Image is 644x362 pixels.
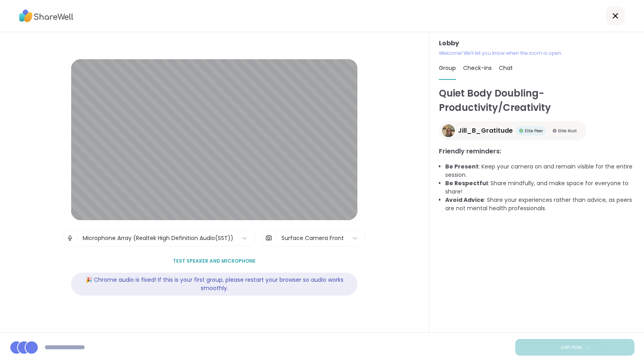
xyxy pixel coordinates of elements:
[170,253,259,269] button: Test speaker and microphone
[558,128,577,134] span: Elite Host
[281,234,344,242] div: Surface Camera Front
[553,129,557,133] img: Elite Host
[439,50,634,57] p: Welcome! We’ll let you know when the room is open.
[499,64,513,72] span: Chat
[439,64,456,72] span: Group
[19,7,74,25] img: ShareWell Logo
[71,273,357,296] div: 🎉 Chrome audio is fixed! If this is your first group, please restart your browser so audio works ...
[83,234,233,242] div: Microphone Array (Realtek High Definition Audio(SST))
[77,230,79,246] span: |
[445,196,484,204] b: Avoid Advice
[458,126,513,136] span: Jill_B_Gratitude
[445,163,479,170] b: Be Present
[560,344,582,351] span: Join now
[445,196,634,213] li: : Share your experiences rather than advice, as peers are not mental health professionals.
[442,124,455,137] img: Jill_B_Gratitude
[525,128,543,134] span: Elite Peer
[439,147,634,156] h3: Friendly reminders:
[265,230,272,246] img: Camera
[66,230,74,246] img: Microphone
[463,64,492,72] span: Check-ins
[585,345,590,349] img: ShareWell Logomark
[515,339,634,356] button: Join now
[275,230,277,246] span: |
[445,179,634,196] li: : Share mindfully, and make space for everyone to share!
[519,129,523,133] img: Elite Peer
[445,179,488,187] b: Be Respectful
[439,121,586,140] a: Jill_B_GratitudeJill_B_GratitudeElite PeerElite PeerElite HostElite Host
[445,163,634,179] li: : Keep your camera on and remain visible for the entire session.
[439,86,634,115] h1: Quiet Body Doubling- Productivity/Creativity
[173,257,256,265] span: Test speaker and microphone
[439,39,634,48] h3: Lobby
